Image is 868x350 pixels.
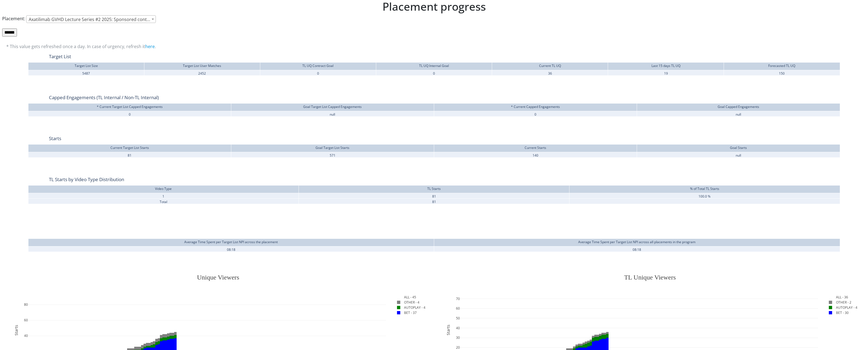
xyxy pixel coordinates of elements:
text: Current TL UQ [539,63,561,68]
text: Goal Target List Capped Engagements [303,104,362,109]
p: * This value gets refreshed once a day. In case of urgency, refresh it . [6,43,862,50]
text: 81 [432,194,436,199]
text: 81 [128,153,131,158]
text: 36 [548,71,552,76]
span: Axatilimab GVHD Lecture Series #2 2025: Sponsored content [27,16,156,23]
text: 08:18 [227,247,235,252]
text: Goal Target List Starts [315,145,349,150]
text: 100.0 % [699,194,711,199]
text: Average Time Spent per Target List NPI across the placement [184,240,278,244]
text: Total [160,199,167,204]
text: Video Type [155,186,172,191]
text: * Current Capped Engagements [511,104,560,109]
text: 0 [534,112,536,117]
text: 08:18 [633,247,641,252]
text: TL Starts [427,186,441,191]
text: TL UQ Contract Goal [302,63,334,68]
span: Axatilimab GVHD Lecture Series #2 2025: Sponsored content [26,15,156,23]
text: 150 [779,71,785,76]
text: Target List Size [75,63,98,68]
text: 5487 [82,71,90,76]
text: 2452 [198,71,206,76]
text: 1 [162,194,164,199]
text: % of Total TL Starts [690,186,719,191]
text: Target List User Matches [183,63,221,68]
text: 19 [664,71,668,76]
text: 0 [129,112,131,117]
text: * Current Target List Capped Engagements [97,104,163,109]
label: Placement: [2,15,25,22]
text: Current Target List Starts [110,145,149,150]
text: Average Time Spent per Target List NPI across all placements in the program [578,240,695,244]
text: 81 [432,199,436,204]
text: null [330,112,335,117]
text: Goal Capped Engagements [718,104,759,109]
text: 571 [330,153,335,158]
a: here [145,43,155,49]
text: Last 15 days TL UQ [651,63,680,68]
text: TL UQ Internal Goal [419,63,449,68]
text: 0 [433,71,435,76]
text: 0 [317,71,319,76]
text: Goal Starts [730,145,747,150]
text: null [736,153,741,158]
text: 140 [533,153,538,158]
text: Current Starts [525,145,546,150]
text: null [736,112,741,117]
text: Forecasted TL UQ [768,63,795,68]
